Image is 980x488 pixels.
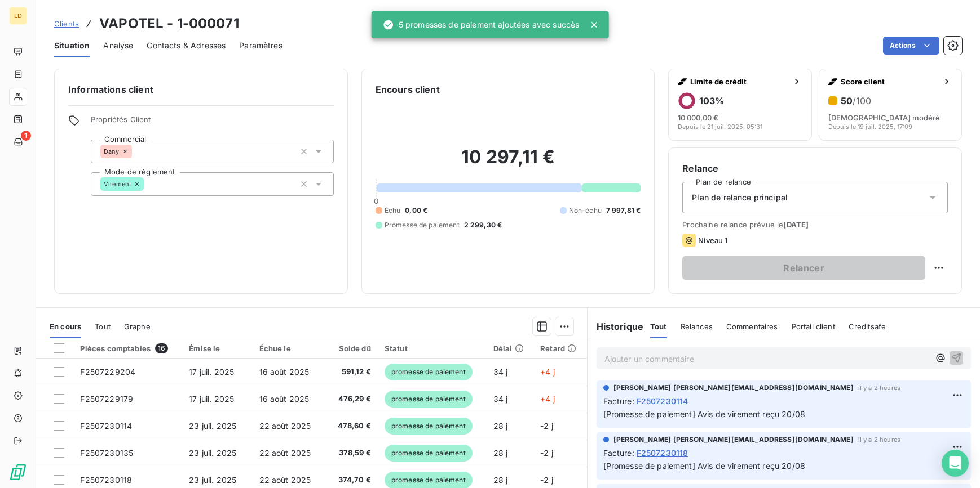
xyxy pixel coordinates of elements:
[189,344,245,353] div: Émise le
[464,220,502,230] span: 2 299,30 €
[493,475,508,485] span: 28 j
[124,322,151,331] span: Graphe
[385,220,460,230] span: Promesse de paiement
[540,475,553,485] span: -2 j
[189,367,234,377] span: 17 juil. 2025
[841,95,871,106] h6: 50
[103,40,133,51] span: Analyse
[189,448,236,458] span: 23 juil. 2025
[681,322,713,331] span: Relances
[147,40,226,51] span: Contacts & Adresses
[493,344,527,353] div: Délai
[80,421,132,431] span: F2507230114
[637,447,688,459] span: F2507230118
[9,7,27,25] div: LD
[54,18,79,29] a: Clients
[540,344,580,353] div: Retard
[841,77,938,86] span: Score client
[99,14,239,34] h3: VAPOTEL - 1-000071
[91,115,334,131] span: Propriétés Client
[606,205,641,216] span: 7 997,81 €
[385,364,473,380] span: promesse de paiement
[883,37,939,55] button: Actions
[374,196,378,205] span: 0
[376,83,440,96] h6: Encours client
[329,420,371,432] span: 478,60 €
[80,394,133,404] span: F2507229179
[603,447,634,459] span: Facture :
[385,344,480,353] div: Statut
[385,205,401,216] span: Échu
[603,409,806,419] span: [Promesse de paiement] Avis de virement reçu 20/08
[189,421,236,431] span: 23 juil. 2025
[104,181,131,187] span: Virement
[668,69,811,141] button: Limite de crédit103%10 000,00 €Depuis le 21 juil. 2025, 05:31
[21,131,31,141] span: 1
[726,322,778,331] span: Commentaires
[104,148,120,155] span: Dany
[385,391,473,408] span: promesse de paiement
[682,220,948,229] span: Prochaine relance prévue le
[132,146,141,156] input: Ajouter une valeur
[678,113,718,122] span: 10 000,00 €
[828,113,940,122] span: [DEMOGRAPHIC_DATA] modéré
[853,95,871,106] span: /100
[603,395,634,407] span: Facture :
[783,220,809,229] span: [DATE]
[329,393,371,405] span: 476,29 €
[329,366,371,378] span: 591,12 €
[376,146,641,180] h2: 10 297,11 €
[259,394,310,404] span: 16 août 2025
[80,475,132,485] span: F2507230118
[682,162,948,175] h6: Relance
[942,450,969,477] div: Open Intercom Messenger
[329,447,371,459] span: 378,59 €
[259,448,311,458] span: 22 août 2025
[858,436,900,443] span: il y a 2 heures
[493,448,508,458] span: 28 j
[540,367,555,377] span: +4 j
[385,418,473,435] span: promesse de paiement
[540,421,553,431] span: -2 j
[80,448,133,458] span: F2507230135
[678,123,762,130] span: Depuis le 21 juil. 2025, 05:31
[155,343,168,353] span: 16
[383,15,580,35] div: 5 promesses de paiement ajoutées avec succès
[569,205,602,216] span: Non-échu
[637,395,688,407] span: F2507230114
[329,344,371,353] div: Solde dû
[588,320,644,333] h6: Historique
[259,344,316,353] div: Échue le
[9,133,27,151] a: 1
[698,236,727,245] span: Niveau 1
[259,475,311,485] span: 22 août 2025
[613,383,854,393] span: [PERSON_NAME] [PERSON_NAME][EMAIL_ADDRESS][DOMAIN_NAME]
[493,394,508,404] span: 34 j
[540,448,553,458] span: -2 j
[819,69,962,141] button: Score client50/100[DEMOGRAPHIC_DATA] modéréDepuis le 19 juil. 2025, 17:09
[144,179,153,189] input: Ajouter une valeur
[329,474,371,486] span: 374,70 €
[603,461,806,471] span: [Promesse de paiement] Avis de virement reçu 20/08
[95,322,111,331] span: Tout
[690,77,787,86] span: Limite de crédit
[858,384,900,391] span: il y a 2 heures
[540,394,555,404] span: +4 j
[239,40,282,51] span: Paramètres
[50,322,81,331] span: En cours
[493,367,508,377] span: 34 j
[259,421,311,431] span: 22 août 2025
[385,445,473,462] span: promesse de paiement
[9,463,27,481] img: Logo LeanPay
[493,421,508,431] span: 28 j
[80,343,175,353] div: Pièces comptables
[849,322,886,331] span: Creditsafe
[54,40,90,51] span: Situation
[613,435,854,445] span: [PERSON_NAME] [PERSON_NAME][EMAIL_ADDRESS][DOMAIN_NAME]
[80,367,135,377] span: F2507229204
[54,19,79,28] span: Clients
[189,394,234,404] span: 17 juil. 2025
[699,95,724,106] h6: 103 %
[650,322,667,331] span: Tout
[405,205,427,216] span: 0,00 €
